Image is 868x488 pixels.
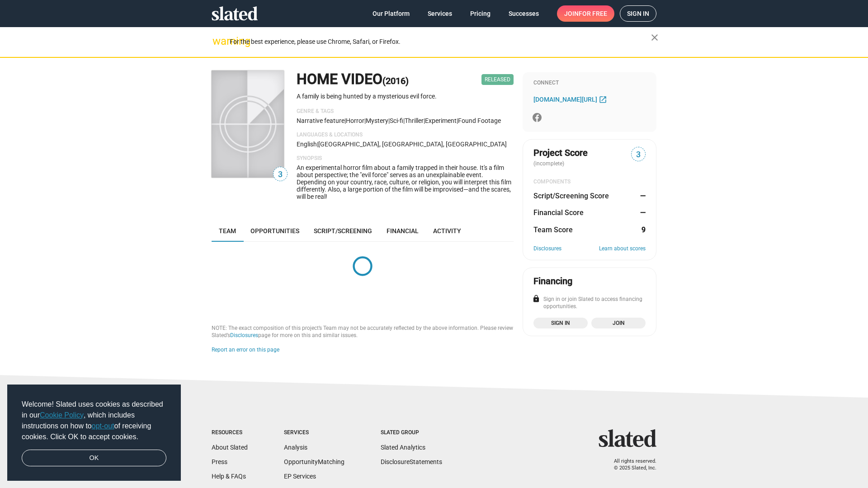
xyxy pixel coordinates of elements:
[509,5,539,22] span: Successes
[40,411,84,419] a: Cookie Policy
[649,32,660,43] mat-icon: close
[344,117,346,124] span: |
[637,208,646,217] dd: —
[420,5,459,22] a: Services
[463,5,498,22] a: Pricing
[212,347,279,354] button: Report an error on this page
[428,5,452,22] span: Services
[318,141,507,148] span: [GEOGRAPHIC_DATA], [GEOGRAPHIC_DATA], [GEOGRAPHIC_DATA]
[637,191,646,201] dd: —
[297,155,514,162] p: Synopsis
[557,5,614,22] a: Joinfor free
[212,444,248,451] a: About Slated
[346,117,364,124] span: Horror
[481,74,514,85] span: Released
[373,5,410,22] span: Our Platform
[22,399,166,442] span: Welcome! Slated uses cookies as described in our , which includes instructions on how to of recei...
[458,117,501,124] span: found footage
[250,227,299,235] span: Opportunities
[533,245,561,253] a: Disclosures
[604,458,656,471] p: All rights reserved. © 2025 Slated, Inc.
[381,458,442,465] a: DisclosureStatements
[212,429,248,436] div: Resources
[405,117,424,124] span: Thriller
[599,95,607,103] mat-icon: open_in_new
[284,458,344,465] a: OpportunityMatching
[390,117,403,124] span: Sci-fi
[424,117,425,124] span: |
[426,220,468,242] a: Activity
[457,117,458,124] span: |
[297,117,344,124] span: Narrative feature
[284,473,316,480] a: EP Services
[620,5,656,22] a: Sign in
[632,149,645,161] span: 3
[425,117,457,124] span: experiment
[366,117,388,124] span: Mystery
[388,117,390,124] span: |
[533,208,584,217] dt: Financial Score
[314,227,372,235] span: Script/Screening
[212,458,227,465] a: Press
[297,70,409,89] h1: HOME VIDEO
[533,178,646,186] div: COMPONENTS
[533,275,572,287] div: Financing
[564,5,607,22] span: Join
[382,75,409,86] span: (2016)
[533,225,573,235] dt: Team Score
[533,296,646,310] div: Sign in or join Slated to access financing opportunities.
[579,5,607,22] span: for free
[539,319,582,328] span: Sign in
[533,160,566,167] span: (incomplete)
[243,220,307,242] a: Opportunities
[533,94,609,105] a: [DOMAIN_NAME][URL]
[317,141,318,148] span: |
[7,385,181,481] div: cookieconsent
[403,117,405,124] span: |
[597,319,640,328] span: Join
[627,6,649,21] span: Sign in
[591,318,646,328] a: Join
[297,164,511,200] span: An experimental horror film about a family trapped in their house. It's a film about perspective;...
[637,225,646,235] dd: 9
[274,169,287,181] span: 3
[533,318,588,328] a: Sign in
[230,36,651,48] div: For the best experience, please use Chrome, Safari, or Firefox.
[212,325,514,339] div: NOTE: The exact composition of this project’s Team may not be accurately reflected by the above i...
[533,96,597,103] span: [DOMAIN_NAME][URL]
[212,220,243,242] a: Team
[533,147,588,159] span: Project Score
[22,450,166,467] a: dismiss cookie message
[599,245,646,253] a: Learn about scores
[470,5,491,22] span: Pricing
[212,36,223,47] mat-icon: warning
[501,5,546,22] a: Successes
[284,429,344,436] div: Services
[307,220,379,242] a: Script/Screening
[297,92,514,101] p: A family is being hunted by a mysterious evil force.
[297,141,317,148] span: English
[92,422,114,430] a: opt-out
[532,295,540,303] mat-icon: lock
[381,444,425,451] a: Slated Analytics
[365,5,417,22] a: Our Platform
[230,332,258,338] a: Disclosures
[219,227,236,235] span: Team
[212,473,246,480] a: Help & FAQs
[433,227,461,235] span: Activity
[297,131,514,139] p: Languages & Locations
[533,80,646,87] div: Connect
[533,191,609,201] dt: Script/Screening Score
[381,429,442,436] div: Slated Group
[379,220,426,242] a: Financial
[387,227,419,235] span: Financial
[284,444,307,451] a: Analysis
[297,108,514,115] p: Genre & Tags
[364,117,366,124] span: |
